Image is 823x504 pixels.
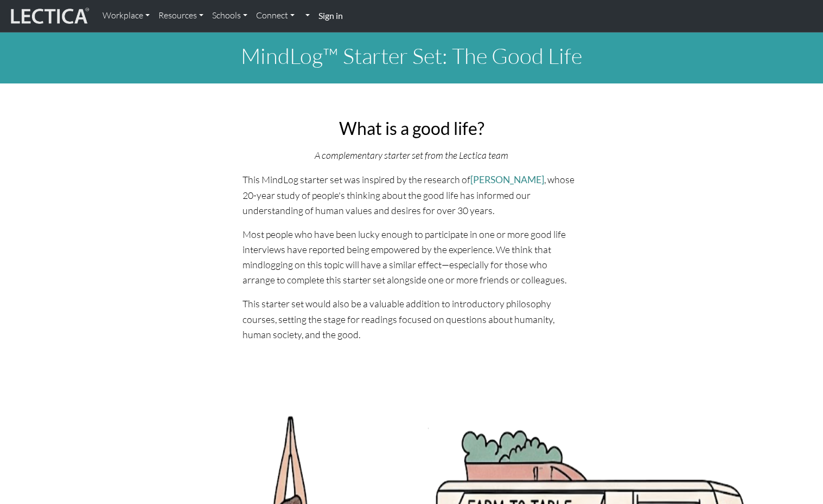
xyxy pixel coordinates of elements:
[154,4,208,27] a: Resources
[314,4,347,28] a: Sign in
[470,174,544,185] a: [PERSON_NAME]
[208,4,252,27] a: Schools
[8,6,90,27] img: lecticalive
[243,118,581,139] h2: What is a good life?
[252,4,299,27] a: Connect
[243,227,581,288] p: Most people who have been lucky enough to participate in one or more good life interviews have re...
[243,296,581,341] p: This starter set would also be a valuable addition to introductory philosophy courses, setting th...
[98,4,154,27] a: Workplace
[315,149,508,161] i: A complementary starter set from the Lectica team
[60,43,763,69] h1: MindLog™ Starter Set: The Good Life
[318,10,343,21] strong: Sign in
[243,172,581,218] p: This MindLog starter set was inspired by the research of , whose 20-year study of people's thinki...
